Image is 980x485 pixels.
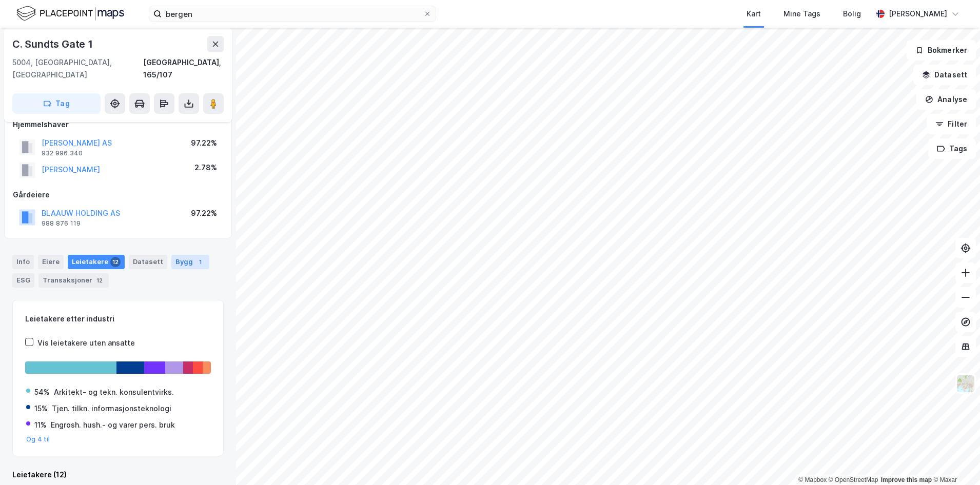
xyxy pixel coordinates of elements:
[747,8,761,20] div: Kart
[34,386,50,398] div: 54%
[26,435,50,443] button: Og 4 til
[110,257,121,267] div: 12
[42,149,83,157] div: 932 996 340
[913,65,976,85] button: Datasett
[927,114,976,134] button: Filter
[12,273,34,288] div: ESG
[783,8,820,20] div: Mine Tags
[12,56,143,81] div: 5004, [GEOGRAPHIC_DATA], [GEOGRAPHIC_DATA]
[12,36,95,52] div: C. Sundts Gate 1
[38,273,109,288] div: Transaksjoner
[51,419,175,431] div: Engrosh. hush.- og varer pers. bruk
[191,137,217,149] div: 97.22%
[12,255,34,269] div: Info
[129,255,167,269] div: Datasett
[829,476,878,483] a: OpenStreetMap
[889,8,947,20] div: [PERSON_NAME]
[843,8,861,20] div: Bolig
[12,469,224,481] div: Leietakere (12)
[929,436,980,485] iframe: Chat Widget
[52,402,171,415] div: Tjen. tilkn. informasjonsteknologi
[798,476,827,483] a: Mapbox
[171,255,209,269] div: Bygg
[38,255,64,269] div: Eiere
[929,436,980,485] div: Kontrollprogram for chat
[37,337,135,349] div: Vis leietakere uten ansatte
[916,89,976,110] button: Analyse
[34,402,48,415] div: 15%
[162,6,423,22] input: Søk på adresse, matrikkel, gårdeiere, leietakere eller personer
[13,118,223,131] div: Hjemmelshaver
[143,56,224,81] div: [GEOGRAPHIC_DATA], 165/107
[68,255,125,269] div: Leietakere
[881,476,932,483] a: Improve this map
[94,275,105,286] div: 12
[12,93,101,114] button: Tag
[54,386,174,398] div: Arkitekt- og tekn. konsulentvirks.
[956,374,975,393] img: Z
[25,313,211,325] div: Leietakere etter industri
[191,207,217,219] div: 97.22%
[13,189,223,201] div: Gårdeiere
[34,419,47,431] div: 11%
[195,257,205,267] div: 1
[928,138,976,159] button: Tags
[907,40,976,60] button: Bokmerker
[42,219,81,228] div: 988 876 119
[194,161,217,174] div: 2.78%
[16,5,124,23] img: logo.f888ab2527a4732fd821a326f86c7f29.svg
